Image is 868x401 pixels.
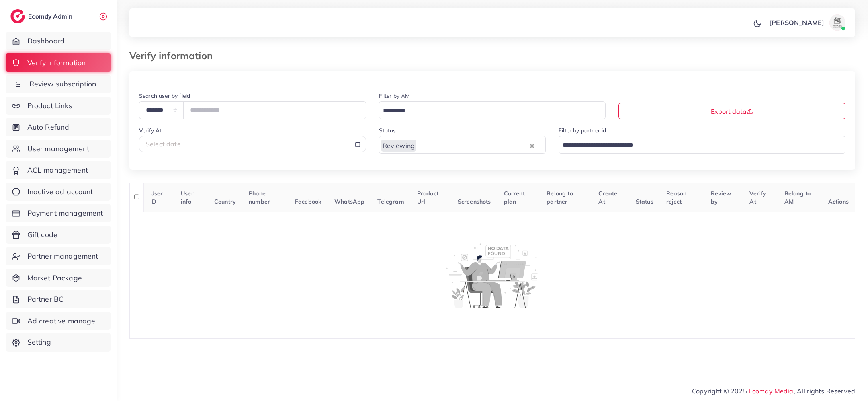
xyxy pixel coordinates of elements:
[749,190,766,205] span: Verify At
[692,386,855,396] span: Copyright © 2025
[27,316,104,326] span: Ad creative management
[380,105,596,117] input: Search for option
[547,190,573,205] span: Belong to partner
[504,190,525,205] span: Current plan
[6,312,111,330] a: Ad creative management
[214,198,236,205] span: Country
[6,333,111,352] a: Setting
[530,141,534,150] button: Clear Selected
[379,92,410,100] label: Filter by AM
[6,204,111,222] a: Payment management
[27,251,98,261] span: Partner management
[29,79,96,89] span: Review subscription
[27,294,64,304] span: Partner BC
[6,269,111,287] a: Market Package
[381,140,416,152] span: Reviewing
[379,126,396,134] label: Status
[417,139,528,152] input: Search for option
[27,122,70,132] span: Auto Refund
[765,14,849,31] a: [PERSON_NAME]avatar
[334,198,364,205] span: WhatsApp
[28,12,74,20] h2: Ecomdy Admin
[139,92,190,100] label: Search user by field
[711,190,731,205] span: Review by
[829,14,845,31] img: avatar
[150,190,163,205] span: User ID
[249,190,270,205] span: Phone number
[6,161,111,179] a: ACL management
[560,139,835,152] input: Search for option
[139,126,162,134] label: Verify At
[129,50,219,62] h3: Verify information
[749,387,794,395] a: Ecomdy Media
[379,101,606,119] div: Search for option
[181,190,194,205] span: User info
[6,75,111,93] a: Review subscription
[598,190,617,205] span: Create At
[769,18,824,27] p: [PERSON_NAME]
[27,273,82,283] span: Market Package
[27,101,72,111] span: Product Links
[146,140,181,148] span: Select date
[27,230,57,240] span: Gift code
[6,53,111,72] a: Verify information
[27,36,65,46] span: Dashboard
[6,226,111,244] a: Gift code
[27,165,88,175] span: ACL management
[458,198,491,205] span: Screenshots
[6,247,111,265] a: Partner management
[794,386,855,396] span: , All rights Reserved
[295,198,321,205] span: Facebook
[27,58,86,68] span: Verify information
[636,198,653,205] span: Status
[379,136,546,153] div: Search for option
[27,144,89,154] span: User management
[27,337,51,348] span: Setting
[559,126,606,134] label: Filter by partner id
[618,103,845,119] button: Export data
[6,183,111,201] a: Inactive ad account
[27,187,93,197] span: Inactive ad account
[711,107,753,115] span: Export data
[27,208,103,218] span: Payment management
[559,136,845,153] div: Search for option
[6,140,111,158] a: User management
[417,190,438,205] span: Product Url
[10,9,25,23] img: logo
[446,243,538,308] img: No account
[377,198,404,205] span: Telegram
[666,190,687,205] span: Reason reject
[6,97,111,115] a: Product Links
[6,118,111,136] a: Auto Refund
[6,32,111,50] a: Dashboard
[6,290,111,308] a: Partner BC
[10,9,74,23] a: logoEcomdy Admin
[784,190,811,205] span: Belong to AM
[828,198,849,205] span: Actions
